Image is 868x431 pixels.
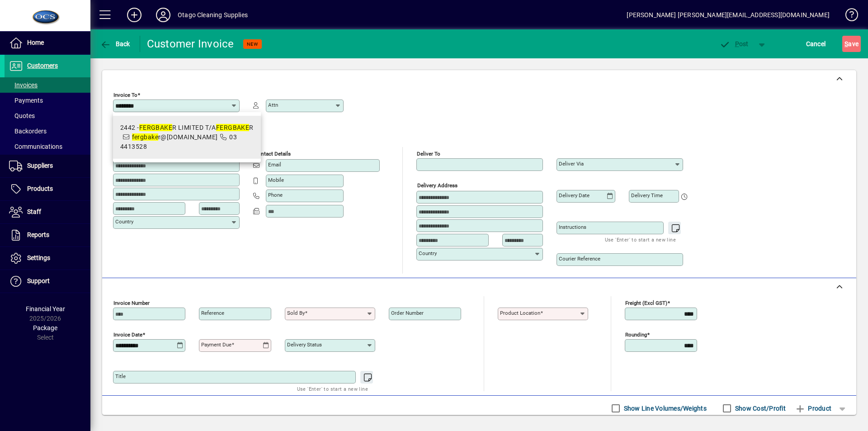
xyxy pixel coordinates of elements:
[27,62,58,69] span: Customers
[5,123,90,139] a: Backorders
[247,41,258,47] span: NEW
[391,310,424,316] mat-label: Order number
[627,8,830,22] div: [PERSON_NAME] [PERSON_NAME][EMAIL_ADDRESS][DOMAIN_NAME]
[9,112,35,119] span: Quotes
[113,332,142,338] mat-label: Invoice date
[268,102,278,108] mat-label: Attn
[120,7,149,23] button: Add
[5,139,90,154] a: Communications
[33,324,57,332] span: Package
[5,178,90,200] a: Products
[631,192,663,199] mat-label: Delivery time
[622,404,707,413] label: Show Line Volumes/Weights
[27,231,49,238] span: Reports
[115,373,126,379] mat-label: Title
[27,39,44,46] span: Home
[733,404,786,413] label: Show Cost/Profit
[625,332,647,338] mat-label: Rounding
[287,310,305,316] mat-label: Sold by
[139,124,173,131] em: FERGBAKE
[419,250,437,256] mat-label: Country
[216,124,250,131] em: FERGBAKE
[5,247,90,270] a: Settings
[500,310,540,316] mat-label: Product location
[113,300,150,306] mat-label: Invoice number
[5,224,90,246] a: Reports
[804,36,828,52] button: Cancel
[719,40,749,47] span: ost
[27,208,41,215] span: Staff
[149,7,178,23] button: Profile
[120,123,254,133] div: 2442 - R LIMITED T/A R
[715,36,753,52] button: Post
[839,2,857,31] a: Knowledge Base
[559,192,590,199] mat-label: Delivery date
[113,116,261,159] mat-option: 2442 - FERGBAKER LIMITED T/A FERGBAKER
[27,277,50,284] span: Support
[790,400,836,417] button: Product
[268,192,283,198] mat-label: Phone
[98,36,132,52] button: Back
[844,40,848,47] span: S
[297,384,368,394] mat-hint: Use 'Enter' to start a new line
[147,37,234,51] div: Customer Invoice
[9,143,62,150] span: Communications
[27,162,53,169] span: Suppliers
[735,40,739,47] span: P
[287,341,322,348] mat-label: Delivery status
[5,201,90,223] a: Staff
[5,32,90,54] a: Home
[27,185,53,192] span: Products
[5,93,90,108] a: Payments
[417,151,440,157] mat-label: Deliver To
[9,97,43,104] span: Payments
[9,128,47,135] span: Backorders
[90,36,140,52] app-page-header-button: Back
[5,108,90,123] a: Quotes
[5,270,90,293] a: Support
[178,8,248,22] div: Otago Cleaning Supplies
[625,300,667,306] mat-label: Freight (excl GST)
[113,92,137,98] mat-label: Invoice To
[842,36,861,52] button: Save
[100,40,130,47] span: Back
[268,177,284,183] mat-label: Mobile
[605,234,676,245] mat-hint: Use 'Enter' to start a new line
[806,37,826,51] span: Cancel
[795,401,831,416] span: Product
[559,161,584,167] mat-label: Deliver via
[27,254,50,261] span: Settings
[5,155,90,177] a: Suppliers
[132,133,218,141] span: r@[DOMAIN_NAME]
[201,310,224,316] mat-label: Reference
[115,218,133,225] mat-label: Country
[559,224,586,230] mat-label: Instructions
[844,37,859,51] span: ave
[268,161,281,168] mat-label: Email
[132,133,159,141] em: fergbake
[5,77,90,93] a: Invoices
[26,305,65,313] span: Financial Year
[9,81,38,89] span: Invoices
[559,256,600,262] mat-label: Courier Reference
[201,341,231,348] mat-label: Payment due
